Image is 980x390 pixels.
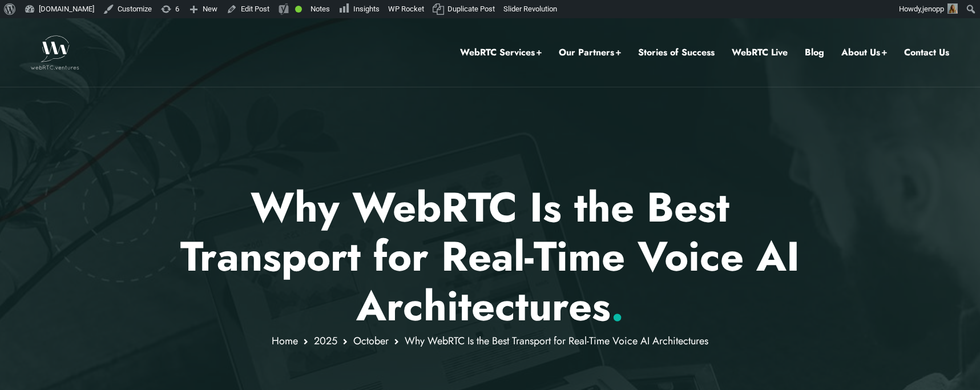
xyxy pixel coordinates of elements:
[31,35,79,70] img: WebRTC.ventures
[805,45,824,60] a: Blog
[272,333,298,348] a: Home
[405,333,708,348] span: Why WebRTC Is the Best Transport for Real-Time Voice AI Architectures
[638,45,715,60] a: Stories of Success
[156,183,824,331] h1: Why WebRTC Is the Best Transport for Real-Time Voice AI Architectures
[732,45,788,60] a: WebRTC Live
[295,6,302,13] div: Good
[904,45,949,60] a: Contact Us
[503,5,557,13] span: Slider Revolution
[922,5,944,13] span: jenopp
[611,276,624,336] span: .
[559,45,621,60] a: Our Partners
[314,333,337,348] a: 2025
[353,333,389,348] a: October
[460,45,542,60] a: WebRTC Services
[841,45,887,60] a: About Us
